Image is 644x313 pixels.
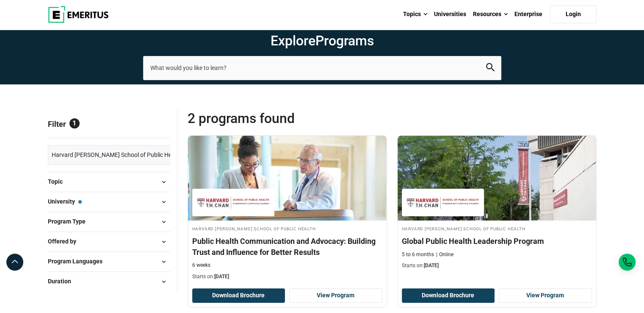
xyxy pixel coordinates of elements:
[48,177,69,186] span: Topic
[192,236,382,257] h4: Public Health Communication and Advocacy: Building Trust and Influence for Better Results
[196,193,270,212] img: Harvard T.H. Chan School of Public Health
[398,136,596,221] img: Global Public Health Leadership Program | Online Healthcare Course
[214,274,229,279] span: [DATE]
[48,110,170,138] p: Filter
[436,251,453,258] p: Online
[402,262,592,269] p: Starts on:
[143,56,501,80] input: search-page
[499,288,592,303] a: View Program
[188,136,387,221] img: Public Health Communication and Advocacy: Building Trust and Influence for Better Results | Onlin...
[52,150,182,159] span: Harvard [PERSON_NAME] School of Public Health
[550,6,597,23] a: Login
[192,273,382,280] p: Starts on:
[48,196,170,208] button: University
[192,262,210,269] p: 6 weeks
[48,277,78,286] span: Duration
[486,63,495,73] button: search
[402,225,592,232] h4: Harvard [PERSON_NAME] School of Public Health
[398,136,596,274] a: Healthcare Course by Harvard T.H. Chan School of Public Health - December 15, 2025 Harvard T.H. C...
[48,197,82,206] span: University
[289,288,382,303] a: View Program
[402,288,495,303] button: Download Brochure
[424,263,439,268] span: [DATE]
[402,236,592,246] h4: Global Public Health Leadership Program
[69,118,80,129] span: 1
[188,136,387,285] a: Healthcare Course by Harvard T.H. Chan School of Public Health - December 4, 2025 Harvard T.H. Ch...
[188,110,392,127] span: 2 Programs found
[48,217,92,226] span: Program Type
[143,32,501,49] h1: Explore
[48,237,83,246] span: Offered by
[48,176,170,188] button: Topic
[144,120,170,131] a: Reset all
[192,225,382,232] h4: Harvard [PERSON_NAME] School of Public Health
[192,288,285,303] button: Download Brochure
[48,235,170,248] button: Offered by
[48,257,109,266] span: Program Languages
[402,251,434,258] p: 5 to 6 months
[48,215,170,228] button: Program Type
[48,275,170,288] button: Duration
[48,145,193,165] a: Harvard [PERSON_NAME] School of Public Health ×
[48,255,170,268] button: Program Languages
[486,65,495,73] a: search
[315,33,374,49] span: Programs
[406,193,480,212] img: Harvard T.H. Chan School of Public Health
